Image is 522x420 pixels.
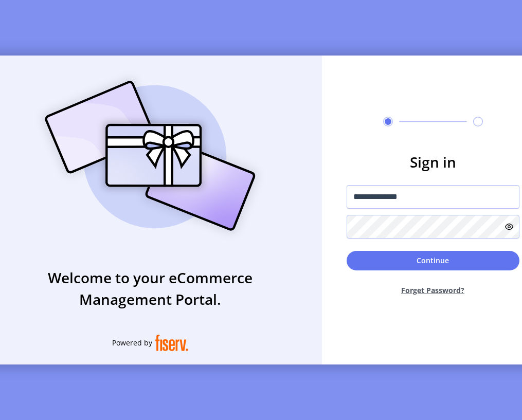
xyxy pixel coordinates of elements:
[347,277,519,304] button: Forget Password?
[347,251,519,270] button: Continue
[112,337,152,348] span: Powered by
[347,151,519,173] h3: Sign in
[29,69,271,242] img: card_Illustration.svg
